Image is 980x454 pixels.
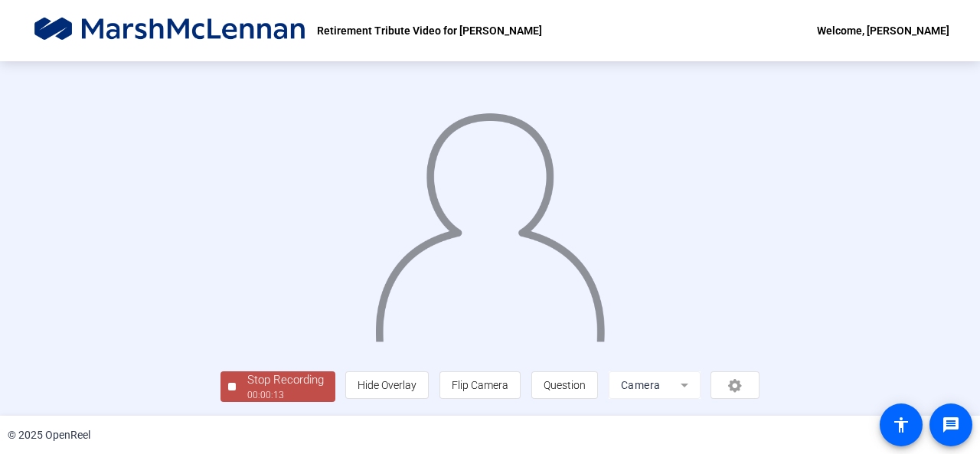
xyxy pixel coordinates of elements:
img: OpenReel logo [31,15,309,46]
p: Retirement Tribute Video for [PERSON_NAME] [317,21,542,40]
mat-icon: message [942,416,960,434]
span: Question [544,379,586,391]
div: Stop Recording [247,371,324,389]
div: Welcome, [PERSON_NAME] [817,21,949,40]
span: Hide Overlay [358,379,416,391]
button: Flip Camera [439,371,521,399]
button: Question [531,371,598,399]
span: Flip Camera [452,379,508,391]
button: Hide Overlay [345,371,429,399]
div: © 2025 OpenReel [8,427,90,443]
button: Stop Recording00:00:13 [220,371,335,403]
mat-icon: accessibility [892,416,910,434]
div: 00:00:13 [247,388,324,402]
img: overlay [374,99,607,341]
